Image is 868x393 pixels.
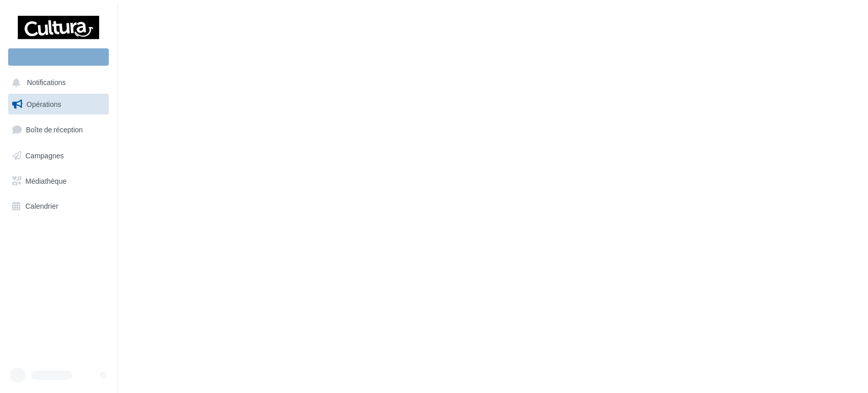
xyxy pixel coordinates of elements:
span: Campagnes [25,151,64,160]
span: Opérations [26,100,61,108]
a: Calendrier [6,195,111,217]
a: Boîte de réception [6,119,111,141]
span: Médiathèque [25,176,67,185]
a: Opérations [6,94,111,115]
span: Notifications [27,78,66,87]
a: Médiathèque [6,171,111,192]
span: Calendrier [25,202,58,210]
div: Nouvelle campagne [8,48,109,66]
a: Campagnes [6,145,111,166]
span: Boîte de réception [26,125,83,134]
